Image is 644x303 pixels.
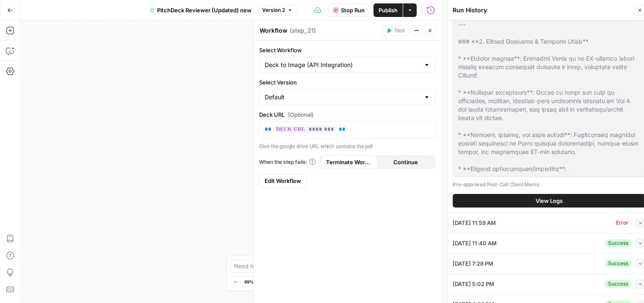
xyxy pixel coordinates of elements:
[259,174,307,188] a: Edit Workflow
[259,46,436,54] label: Select Workflow
[288,110,314,119] span: (Optional)
[290,26,316,35] span: ( step_21 )
[259,110,436,119] label: Deck URL
[453,259,493,268] span: [DATE] 7:28 PM
[341,6,365,14] span: Stop Run
[328,3,370,17] button: Stop Run
[613,219,632,227] div: Error
[393,158,418,166] span: Continue
[383,25,409,36] button: Test
[265,93,420,101] input: Default
[605,239,632,247] div: Success
[244,278,254,285] span: 89%
[259,142,436,151] p: Give the google drive URL which contains the pdf
[259,158,316,166] a: When the step fails:
[157,6,252,14] span: PitchDeck Reviewer (Updated) new
[326,158,373,166] span: Terminate Workflow
[260,26,287,35] textarea: Workflow
[453,219,496,227] span: [DATE] 11:59 AM
[605,280,632,288] div: Success
[453,280,494,288] span: [DATE] 5:02 PM
[394,27,405,34] span: Test
[536,196,563,205] span: View Logs
[265,177,301,185] span: Edit Workflow
[265,61,420,69] input: Deck to Image (API Integration)
[258,5,296,16] button: Version 2
[373,3,403,17] button: Publish
[262,6,285,14] span: Version 2
[453,239,497,247] span: [DATE] 11:40 AM
[144,3,257,17] button: PitchDeck Reviewer (Updated) new
[377,155,434,169] button: Continue
[379,6,398,14] span: Publish
[259,78,436,87] label: Select Version
[605,260,632,267] div: Success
